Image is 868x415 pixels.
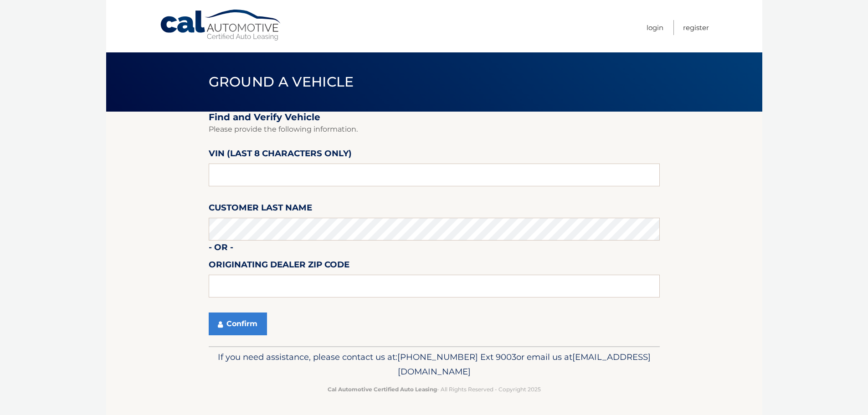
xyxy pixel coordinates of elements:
[328,386,437,393] strong: Cal Automotive Certified Auto Leasing
[209,241,233,257] label: - or -
[209,73,354,90] span: Ground a Vehicle
[159,9,282,41] a: Cal Automotive
[215,350,654,379] p: If you need assistance, please contact us at: or email us at
[397,352,516,362] span: [PHONE_NUMBER] Ext 9003
[209,147,352,164] label: VIN (last 8 characters only)
[647,20,663,35] a: Login
[209,112,660,123] h2: Find and Verify Vehicle
[215,384,654,394] p: - All Rights Reserved - Copyright 2025
[683,20,709,35] a: Register
[209,258,349,275] label: Originating Dealer Zip Code
[209,313,267,335] button: Confirm
[209,201,312,218] label: Customer Last Name
[209,123,660,136] p: Please provide the following information.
